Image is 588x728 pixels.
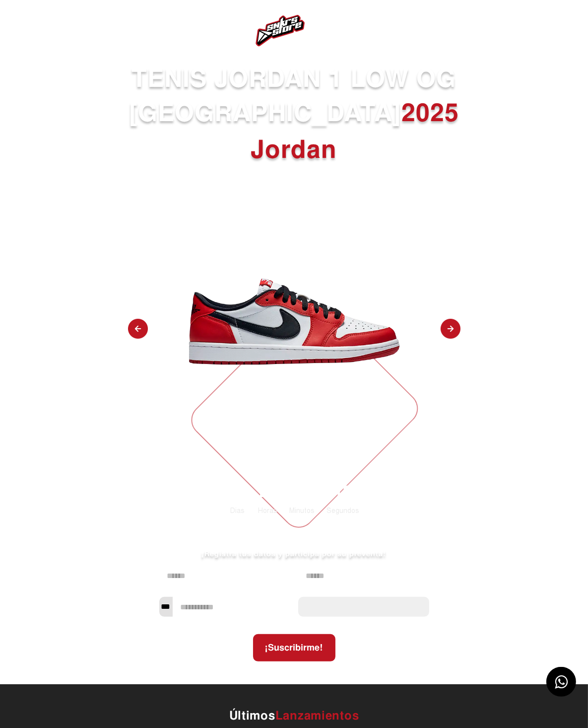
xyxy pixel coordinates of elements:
div: Tiempo para el [252,439,336,455]
div: Segundos [327,503,360,519]
img: instagram.svg [528,25,540,37]
span: 2025 [401,97,459,129]
img: EgXhwVndVjrMDVSLAUhVr9NqNUzH69xxk005JL1K.png [178,189,411,423]
img: arrow_right.png [441,319,460,340]
img: facebook.svg [556,25,568,37]
img: left.svg [256,15,305,47]
div: Lanzamiento [245,455,343,477]
p: ¡Registra tus datos y participa por su preventa! [159,549,429,559]
button: ¡Suscribirme! [253,634,335,661]
div: 20 [259,481,278,503]
img: arrow_left.png [128,319,148,340]
div: 59 [290,481,315,503]
span: Jordan [251,133,337,167]
div: Horas [259,503,278,519]
div: Minutos [290,503,315,519]
span: Lanzamientos [275,708,359,723]
div: 18 [327,481,360,503]
img: Inicio [20,25,32,37]
div: Dias [229,503,247,519]
div: 48 [229,481,247,503]
span: TENIS JORDAN 1 LOW OG [GEOGRAPHIC_DATA] [20,62,568,130]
